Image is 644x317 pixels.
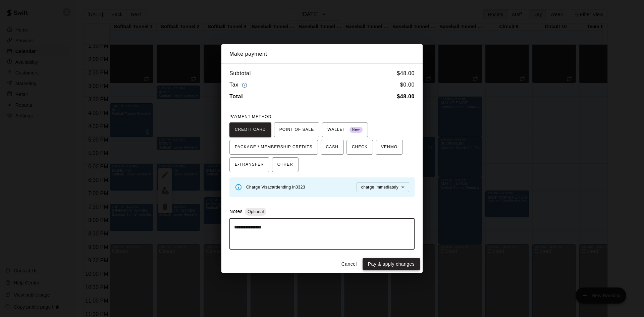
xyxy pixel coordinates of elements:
[229,94,243,99] b: Total
[229,140,318,155] button: PACKAGE / MEMBERSHIP CREDITS
[279,124,314,135] span: POINT OF SALE
[397,94,415,99] b: $ 48.00
[221,44,423,64] h2: Make payment
[229,209,243,214] label: Notes
[274,122,319,137] button: POINT OF SALE
[246,185,305,190] span: Charge Visa card ending in 3323
[381,142,397,153] span: VENMO
[229,114,271,119] span: PAYMENT METHOD
[235,124,266,135] span: CREDIT CARD
[321,140,344,155] button: CASH
[235,142,313,153] span: PACKAGE / MEMBERSHIP CREDITS
[229,69,251,78] h6: Subtotal
[338,258,360,270] button: Cancel
[376,140,403,155] button: VENMO
[326,142,338,153] span: CASH
[327,124,363,135] span: WALLET
[229,157,269,172] button: E-TRANSFER
[400,81,415,90] h6: $ 0.00
[229,81,249,90] h6: Tax
[272,157,299,172] button: OTHER
[277,159,293,170] span: OTHER
[235,159,264,170] span: E-TRANSFER
[229,122,271,137] button: CREDIT CARD
[322,122,368,137] button: WALLET New
[245,209,266,214] span: Optional
[397,69,415,78] h6: $ 48.00
[352,142,368,153] span: CHECK
[361,185,398,190] span: charge immediately
[346,140,373,155] button: CHECK
[363,258,420,270] button: Pay & apply changes
[350,125,363,135] span: New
